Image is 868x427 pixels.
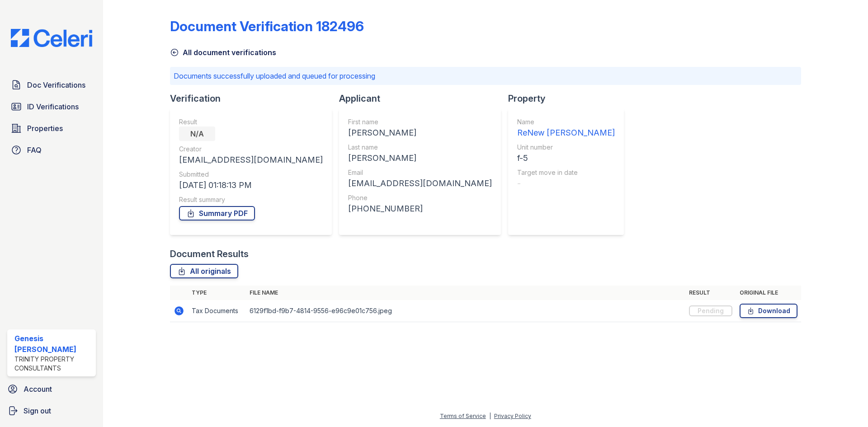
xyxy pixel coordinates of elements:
[517,177,615,190] div: -
[4,380,99,398] a: Account
[246,300,685,322] td: 6129f1bd-f9b7-4814-9556-e96c9e01c756.jpeg
[348,117,492,127] div: First name
[179,206,255,221] a: Summary PDF
[170,18,364,34] div: Document Verification 182496
[517,152,615,164] div: f-5
[170,92,339,105] div: Verification
[348,177,492,190] div: [EMAIL_ADDRESS][DOMAIN_NAME]
[174,70,797,81] p: Documents successfully uploaded and queued for processing
[188,286,246,300] th: Type
[508,92,631,105] div: Property
[179,170,323,179] div: Submitted
[736,286,801,300] th: Original file
[27,123,63,134] span: Properties
[14,355,92,373] div: Trinity Property Consultants
[440,413,486,419] a: Terms of Service
[517,168,615,177] div: Target move in date
[188,300,246,322] td: Tax Documents
[517,127,615,139] div: ReNew [PERSON_NAME]
[4,402,99,420] a: Sign out
[517,117,615,127] div: Name
[494,413,531,419] a: Privacy Policy
[348,202,492,215] div: [PHONE_NUMBER]
[489,413,491,419] div: |
[170,264,238,278] a: All originals
[348,143,492,152] div: Last name
[348,168,492,177] div: Email
[517,117,615,139] a: Name ReNew [PERSON_NAME]
[740,304,797,318] a: Download
[170,248,249,260] div: Document Results
[170,47,276,58] a: All document verifications
[7,98,96,116] a: ID Verifications
[24,405,51,416] span: Sign out
[179,145,323,154] div: Creator
[27,101,79,112] span: ID Verifications
[179,179,323,192] div: [DATE] 01:18:13 PM
[7,119,96,137] a: Properties
[179,127,215,141] div: N/A
[179,117,323,127] div: Result
[24,384,52,394] span: Account
[27,80,85,90] span: Doc Verifications
[27,145,42,155] span: FAQ
[348,152,492,164] div: [PERSON_NAME]
[685,286,736,300] th: Result
[517,143,615,152] div: Unit number
[179,154,323,166] div: [EMAIL_ADDRESS][DOMAIN_NAME]
[339,92,508,105] div: Applicant
[246,286,685,300] th: File name
[7,76,96,94] a: Doc Verifications
[348,193,492,202] div: Phone
[179,195,323,204] div: Result summary
[14,333,92,355] div: Genesis [PERSON_NAME]
[4,29,99,47] img: CE_Logo_Blue-a8612792a0a2168367f1c8372b55b34899dd931a85d93a1a3d3e32e68fde9ad4.png
[689,305,732,316] div: Pending
[7,141,96,159] a: FAQ
[348,127,492,139] div: [PERSON_NAME]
